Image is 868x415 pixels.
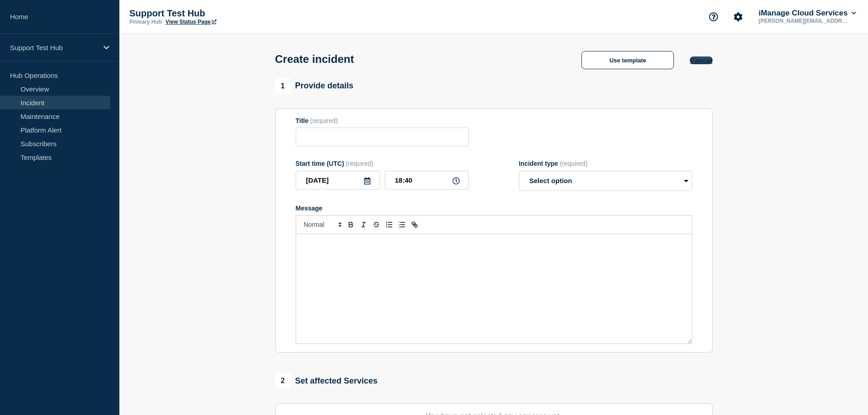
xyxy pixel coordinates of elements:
span: (required) [346,160,374,167]
div: Start time (UTC) [296,160,469,167]
button: Cancel [690,56,712,64]
p: Primary Hub [129,19,162,25]
button: iManage Cloud Services [757,9,858,18]
div: Message [296,205,692,212]
button: Account settings [729,7,748,26]
button: Toggle italic text [357,219,370,230]
input: Title [296,128,469,146]
button: Toggle ordered list [383,219,395,230]
span: Font size [300,219,344,230]
span: 1 [275,78,291,94]
div: Message [296,234,692,343]
p: [PERSON_NAME][EMAIL_ADDRESS][PERSON_NAME][DOMAIN_NAME] [757,18,852,24]
div: Title [296,117,469,124]
div: Provide details [275,78,354,94]
button: Toggle link [408,219,421,230]
a: View Status Page [165,19,216,25]
button: Use template [581,51,674,69]
select: Incident type [519,171,692,191]
div: Incident type [519,160,692,167]
span: 2 [275,373,291,389]
div: Set affected Services [275,373,378,389]
input: YYYY-MM-DD [296,171,380,190]
span: (required) [310,117,338,124]
span: (required) [560,160,588,167]
p: Support Test Hub [10,44,98,51]
p: Support Test Hub [129,8,312,19]
button: Toggle strikethrough text [370,219,383,230]
button: Toggle bold text [344,219,357,230]
input: HH:MM [385,171,469,190]
h1: Create incident [275,53,354,66]
button: Support [704,7,723,26]
button: Toggle bulleted list [395,219,408,230]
